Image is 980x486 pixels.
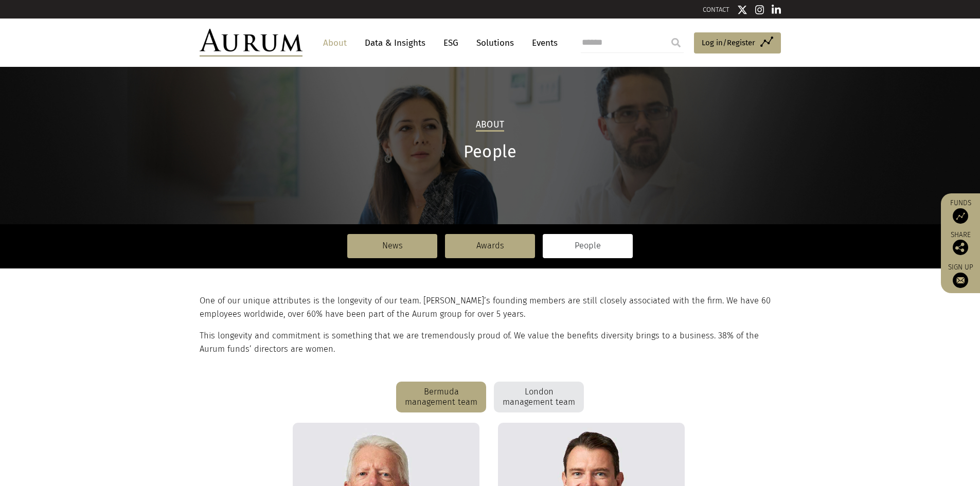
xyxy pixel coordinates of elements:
[200,29,302,57] img: Aurum
[953,208,968,224] img: Access Funds
[772,5,781,15] img: Linkedin icon
[445,234,535,258] a: Awards
[476,119,504,132] h2: About
[946,199,975,224] a: Funds
[347,234,437,258] a: News
[737,5,747,15] img: Twitter icon
[360,33,431,52] a: Data & Insights
[666,32,686,53] input: Submit
[702,37,755,49] span: Log in/Register
[396,382,486,412] div: Bermuda management team
[527,33,558,52] a: Events
[318,33,352,52] a: About
[953,240,968,255] img: Share this post
[543,234,633,258] a: People
[946,263,975,288] a: Sign up
[471,33,519,52] a: Solutions
[703,6,729,13] a: CONTACT
[946,231,975,255] div: Share
[953,273,968,288] img: Sign up to our newsletter
[694,32,781,54] a: Log in/Register
[200,329,778,356] p: This longevity and commitment is something that we are tremendously proud of. We value the benefi...
[200,142,781,162] h1: People
[200,294,778,321] p: One of our unique attributes is the longevity of our team. [PERSON_NAME]’s founding members are s...
[438,33,464,52] a: ESG
[494,382,584,412] div: London management team
[755,5,764,15] img: Instagram icon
